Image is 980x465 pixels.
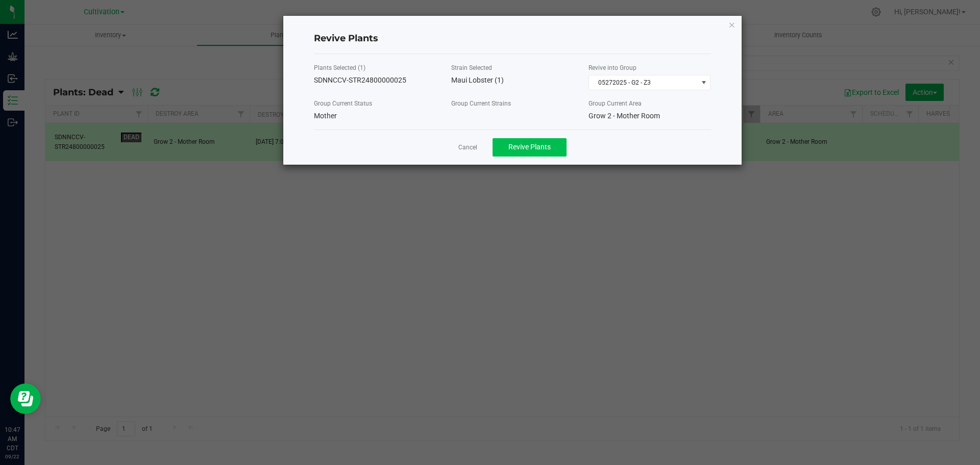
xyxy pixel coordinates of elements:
a: Cancel [458,143,477,152]
iframe: Resource center [10,383,41,414]
h4: Revive Plants [314,32,711,45]
span: 05272025 - G2 - Z3 [589,75,697,90]
div: Mother [314,111,436,121]
label: Strain Selected [451,63,492,72]
div: Grow 2 - Mother Room [589,111,710,121]
label: Group Current Strains [451,99,511,108]
li: SDNNCCV-STR24800000025 [314,75,436,86]
li: Maui Lobster (1) [451,75,573,86]
label: Group Current Status [314,99,372,108]
button: Revive Plants [493,138,567,157]
span: Revive Plants [508,143,551,151]
label: Plants Selected (1) [314,63,365,72]
label: Group Current Area [589,99,642,108]
label: Revive into Group [589,63,636,72]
